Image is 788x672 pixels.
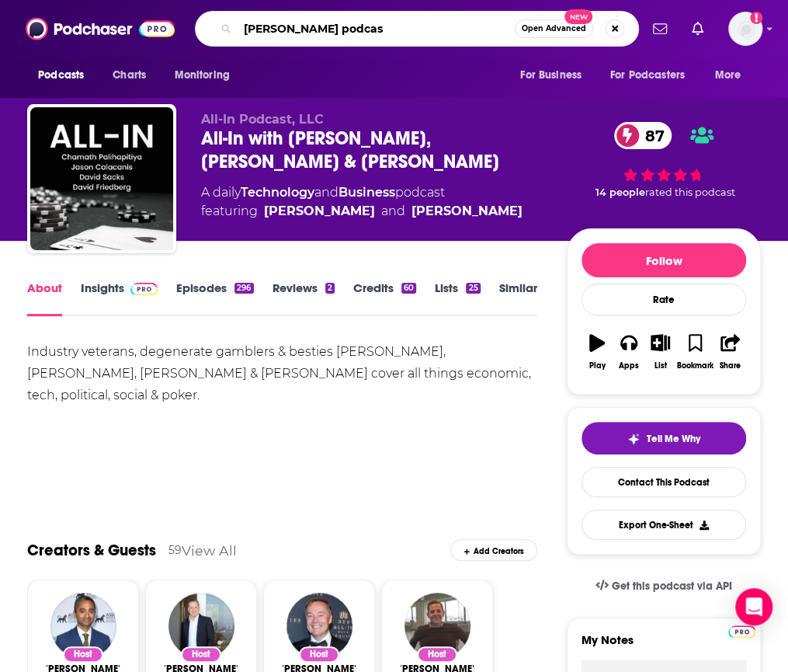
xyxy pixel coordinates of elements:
[404,593,470,659] img: David Friedberg
[130,283,158,295] img: Podchaser Pro
[314,185,338,200] span: and
[644,186,734,198] span: rated this podcast
[589,361,606,371] div: Play
[509,61,601,90] button: open menu
[728,12,762,46] span: Logged in as Goodboy8
[381,202,405,221] span: and
[201,202,522,221] span: featuring
[499,280,537,316] a: Similar
[644,324,676,380] button: List
[581,467,746,497] a: Contact This Podcast
[613,324,645,380] button: Apps
[720,361,741,371] div: Share
[234,283,253,294] div: 296
[401,283,416,294] div: 60
[466,283,480,294] div: 25
[113,64,146,86] span: Charts
[417,646,457,663] div: Host
[26,14,175,44] img: Podchaser - Follow, Share and Rate Podcasts
[686,16,710,42] a: Show notifications dropdown
[630,122,672,149] span: 87
[654,361,667,371] div: List
[181,646,221,663] div: Host
[102,61,155,90] a: Charts
[435,280,480,316] a: Lists25
[619,361,639,371] div: Apps
[714,324,746,380] button: Share
[728,12,762,46] button: Show profile menu
[174,64,229,86] span: Monitoring
[735,588,772,625] div: Open Intercom Messenger
[728,623,755,638] a: Pro website
[647,16,673,42] a: Show notifications dropdown
[201,183,522,221] div: A daily podcast
[581,510,746,540] button: Export One-Sheet
[27,541,156,560] a: Creators & Guests
[163,61,249,90] button: open menu
[63,646,103,663] div: Host
[264,202,375,221] a: Chamath Palihapitiya
[646,433,699,445] span: Tell Me Why
[182,542,237,559] a: View All
[614,122,672,149] a: 87
[27,280,62,316] a: About
[176,280,253,316] a: Episodes296
[581,422,746,454] button: tell me why sparkleTell Me Why
[522,25,586,33] span: Open Advanced
[610,64,685,86] span: For Podcasters
[728,625,755,638] img: Podchaser Pro
[728,12,762,46] img: User Profile
[627,433,640,445] img: tell me why sparkle
[168,593,234,659] img: David O. Sacks
[27,61,104,90] button: open menu
[581,632,746,660] label: My Notes
[299,646,339,663] div: Host
[715,64,741,86] span: More
[676,324,714,380] button: Bookmark
[595,186,644,198] span: 14 people
[677,361,713,371] div: Bookmark
[567,112,761,208] div: 87 14 peoplerated this podcast
[581,324,613,380] button: Play
[30,107,173,250] img: All-In with Chamath, Jason, Sacks & Friedberg
[325,283,335,294] div: 2
[27,341,537,406] div: Industry veterans, degenerate gamblers & besties [PERSON_NAME], [PERSON_NAME], [PERSON_NAME] & [P...
[168,543,182,557] div: 59
[411,202,522,221] a: David Friedberg
[704,61,761,90] button: open menu
[515,19,593,38] button: Open AdvancedNew
[238,16,515,41] input: Search podcasts, credits, & more...
[600,61,707,90] button: open menu
[581,243,746,277] button: Follow
[273,280,335,316] a: Reviews2
[520,64,581,86] span: For Business
[612,580,732,593] span: Get this podcast via API
[241,185,314,200] a: Technology
[750,12,762,24] svg: Add a profile image
[581,284,746,315] div: Rate
[195,11,639,47] div: Search podcasts, credits, & more...
[50,593,116,659] img: Chamath Palihapitiya
[38,64,84,86] span: Podcasts
[201,112,324,127] span: All-In Podcast, LLC
[286,593,352,659] img: Jason Calacanis
[450,539,537,561] div: Add Creators
[583,567,745,605] a: Get this podcast via API
[338,185,395,200] a: Business
[353,280,416,316] a: Credits60
[81,280,158,316] a: InsightsPodchaser Pro
[564,9,592,24] span: New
